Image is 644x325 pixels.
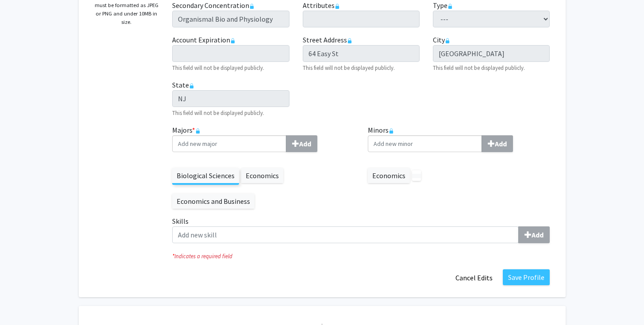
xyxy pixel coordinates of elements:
[172,64,264,71] small: This field will not be displayed publicly.
[503,269,550,285] button: Save Profile
[447,4,453,9] svg: This information is provided and automatically updated by Drexel University and is not editable o...
[172,34,235,45] label: Account Expiration
[303,34,352,45] label: Street Address
[172,80,194,90] label: State
[433,64,525,71] small: This field will not be displayed publicly.
[518,226,550,243] button: Skills
[299,139,311,148] b: Add
[172,216,550,243] label: Skills
[172,226,519,243] input: SkillsAdd
[230,38,235,43] svg: This information is provided and automatically updated by Drexel University and is not editable o...
[172,109,264,116] small: This field will not be displayed publicly.
[172,135,286,152] input: Majors*Add
[433,34,450,45] label: City
[368,168,410,183] label: Economics
[172,194,255,209] label: Economics and Business
[335,4,340,9] svg: This information is provided and automatically updated by Drexel University and is not editable o...
[495,139,507,148] b: Add
[249,4,255,9] svg: This information is provided and automatically updated by Drexel University and is not editable o...
[172,252,550,260] i: Indicates a required field
[286,135,317,152] button: Majors*
[445,38,450,43] svg: This information is provided and automatically updated by Drexel University and is not editable o...
[172,125,355,152] label: Majors
[172,168,239,183] label: Biological Sciences
[368,135,482,152] input: MinorsAdd
[482,135,513,152] button: Minors
[241,168,283,183] label: Economics
[347,38,352,43] svg: This information is provided and automatically updated by Drexel University and is not editable o...
[303,64,395,71] small: This field will not be displayed publicly.
[450,269,498,286] button: Cancel Edits
[368,125,550,152] label: Minors
[189,83,194,88] svg: This information is provided and automatically updated by Drexel University and is not editable o...
[532,230,544,239] b: Add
